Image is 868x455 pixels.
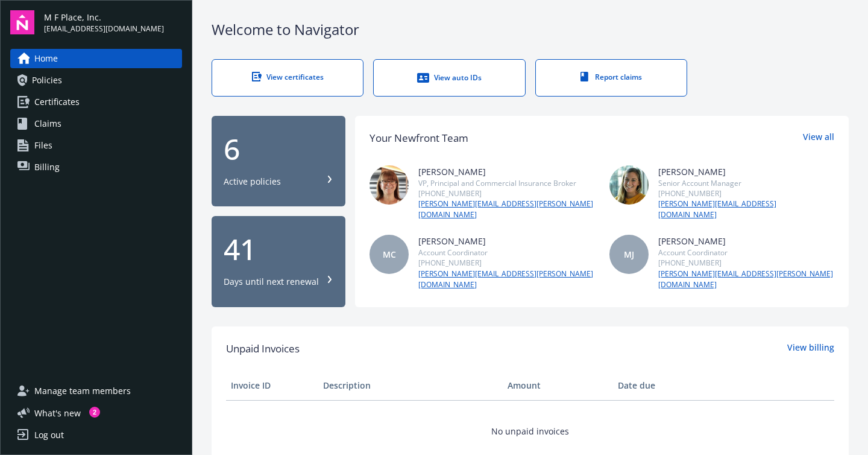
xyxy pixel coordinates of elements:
div: [PERSON_NAME] [658,165,834,178]
span: M F Place, Inc. [44,11,164,24]
div: Account Coordinator [418,247,594,258]
a: Files [10,136,182,155]
a: View certificates [212,59,363,97]
div: [PHONE_NUMBER] [418,188,594,199]
div: [PERSON_NAME] [658,235,834,247]
a: Certificates [10,92,182,112]
div: [PHONE_NUMBER] [418,258,594,268]
span: MC [383,248,396,261]
a: [PERSON_NAME][EMAIL_ADDRESS][DOMAIN_NAME] [658,199,834,220]
a: Billing [10,157,182,177]
a: View billing [787,341,834,357]
div: Active policies [224,176,281,188]
th: Invoice ID [226,371,318,400]
img: navigator-logo.svg [10,10,34,34]
button: M F Place, Inc.[EMAIL_ADDRESS][DOMAIN_NAME] [44,10,182,34]
img: photo [370,165,409,205]
span: Files [34,136,52,155]
a: [PERSON_NAME][EMAIL_ADDRESS][PERSON_NAME][DOMAIN_NAME] [418,199,594,220]
div: View certificates [236,72,339,82]
th: Description [318,371,503,400]
th: Date due [613,371,705,400]
span: Manage team members [34,381,131,401]
button: 41Days until next renewal [212,216,345,307]
div: 41 [224,235,333,264]
a: Claims [10,114,182,133]
span: [EMAIL_ADDRESS][DOMAIN_NAME] [44,24,164,34]
a: Policies [10,71,182,90]
div: [PHONE_NUMBER] [658,188,834,199]
img: photo [609,165,649,205]
a: View auto IDs [373,59,525,97]
th: Amount [503,371,613,400]
span: Unpaid Invoices [226,341,300,357]
div: [PERSON_NAME] [418,165,594,178]
div: Days until next renewal [224,276,319,288]
div: View auto IDs [398,72,500,84]
span: What ' s new [34,407,81,419]
div: [PHONE_NUMBER] [658,258,834,268]
div: [PERSON_NAME] [418,235,594,247]
button: What's new2 [10,407,100,419]
span: Certificates [34,92,80,112]
span: Home [34,49,58,68]
div: Welcome to Navigator [212,19,849,40]
a: View all [803,130,834,146]
div: Log out [34,425,64,445]
div: Your Newfront Team [370,130,468,146]
div: Report claims [560,72,662,82]
div: VP, Principal and Commercial Insurance Broker [418,178,594,188]
span: Billing [34,157,60,177]
div: Account Coordinator [658,247,834,258]
a: Manage team members [10,381,182,401]
a: [PERSON_NAME][EMAIL_ADDRESS][PERSON_NAME][DOMAIN_NAME] [418,269,594,290]
div: 2 [89,406,100,416]
span: MJ [624,248,634,261]
span: Policies [32,71,62,90]
div: Senior Account Manager [658,178,834,188]
a: Home [10,49,182,68]
a: [PERSON_NAME][EMAIL_ADDRESS][PERSON_NAME][DOMAIN_NAME] [658,269,834,290]
button: 6Active policies [212,116,345,207]
span: Claims [34,114,61,133]
a: Report claims [535,59,687,97]
div: 6 [224,135,333,164]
